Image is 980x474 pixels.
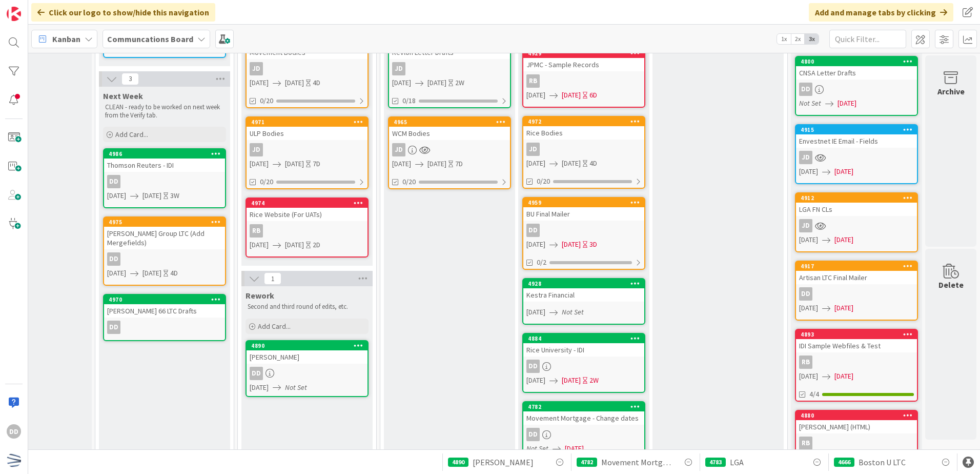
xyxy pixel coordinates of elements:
[104,149,225,172] div: 4986Thomson Reuters - IDI
[246,290,274,301] span: Rework
[589,375,599,386] div: 2W
[104,321,225,334] div: DD
[805,34,819,44] span: 3x
[523,428,644,441] div: DD
[264,272,281,285] span: 1
[796,287,917,301] div: DD
[247,367,367,380] div: DD
[523,117,644,140] div: 4972Rice Bodies
[801,58,917,65] div: 4800
[796,411,917,433] div: 4880[PERSON_NAME] (HTML)
[829,30,906,48] input: Quick Filter...
[246,197,369,258] a: 4974Rice Website (For UATs)RB[DATE][DATE]2D
[526,239,545,250] span: [DATE]
[247,208,367,221] div: Rice Website (For UATs)
[251,118,367,126] div: 4971
[250,367,263,380] div: DD
[104,295,225,304] div: 4970
[834,458,854,467] div: 4666
[31,3,215,22] div: Click our logo to show/hide this navigation
[796,203,917,216] div: LGA FN CLs
[313,77,320,88] div: 4D
[402,176,416,187] span: 0/20
[103,91,143,101] span: Next Week
[526,444,548,453] i: Not Set
[285,159,304,169] span: [DATE]
[389,117,510,127] div: 4965
[427,77,446,88] span: [DATE]
[523,334,644,357] div: 4884Rice University - IDI
[523,49,644,71] div: 4929JPMC - Sample Records
[392,159,411,169] span: [DATE]
[248,303,366,311] p: Second and third round of edits, etc.
[250,77,269,88] span: [DATE]
[523,402,644,425] div: 4782Movement Mortgage - Change dates
[799,371,818,382] span: [DATE]
[796,125,917,148] div: 4915Envestnet IE Email - Fields
[109,296,225,303] div: 4970
[796,330,917,352] div: 4893IDI Sample Webfiles & Test
[260,95,273,106] span: 0/20
[796,271,917,284] div: Artisan LTC Final Mailer
[801,331,917,338] div: 4893
[523,343,644,357] div: Rice University - IDI
[791,34,805,44] span: 2x
[250,62,263,75] div: JD
[796,193,917,203] div: 4912
[523,198,644,221] div: 4959BU Final Mailer
[796,420,917,433] div: [PERSON_NAME] (HTML)
[523,288,644,302] div: Kestra Financial
[601,456,674,468] span: Movement Mortgage - Change dates
[103,294,226,341] a: 4970[PERSON_NAME] 66 LTC DraftsDD
[104,175,225,188] div: DD
[796,339,917,352] div: IDI Sample Webfiles & Test
[796,355,917,369] div: RB
[285,77,304,88] span: [DATE]
[937,85,965,97] div: Archive
[526,360,540,373] div: DD
[938,279,964,291] div: Delete
[795,192,918,252] a: 4912LGA FN CLsJD[DATE][DATE]
[247,224,367,238] div: RB
[796,193,917,216] div: 4912LGA FN CLs
[526,158,545,169] span: [DATE]
[796,411,917,420] div: 4880
[52,33,80,45] span: Kanban
[109,219,225,226] div: 4975
[796,57,917,66] div: 4800
[7,453,21,467] img: avatar
[7,424,21,439] div: DD
[799,219,812,232] div: JD
[523,143,644,156] div: JD
[250,143,263,156] div: JD
[523,360,644,373] div: DD
[577,458,597,467] div: 4782
[522,48,645,108] a: 4929JPMC - Sample RecordsRB[DATE][DATE]6D
[522,401,645,461] a: 4782Movement Mortgage - Change datesDDNot Set[DATE]
[523,117,644,126] div: 4972
[795,261,918,321] a: 4917Artisan LTC Final MailerDD[DATE][DATE]
[392,77,411,88] span: [DATE]
[109,150,225,157] div: 4986
[523,126,644,140] div: Rice Bodies
[389,117,510,140] div: 4965WCM Bodies
[526,74,540,88] div: RB
[247,199,367,208] div: 4974
[250,382,269,393] span: [DATE]
[537,176,550,187] span: 0/20
[562,239,581,250] span: [DATE]
[250,159,269,169] span: [DATE]
[246,116,369,189] a: 4971ULP BodiesJD[DATE][DATE]7D0/20
[170,268,178,279] div: 4D
[523,411,644,425] div: Movement Mortgage - Change dates
[528,50,644,57] div: 4929
[247,350,367,364] div: [PERSON_NAME]
[388,35,511,108] a: Revlon Letter DraftsJD[DATE][DATE]2W0/18
[251,200,367,207] div: 4974
[142,190,161,201] span: [DATE]
[107,321,120,334] div: DD
[809,3,953,22] div: Add and manage tabs by clicking
[795,124,918,184] a: 4915Envestnet IE Email - FieldsJD[DATE][DATE]
[526,307,545,318] span: [DATE]
[389,62,510,75] div: JD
